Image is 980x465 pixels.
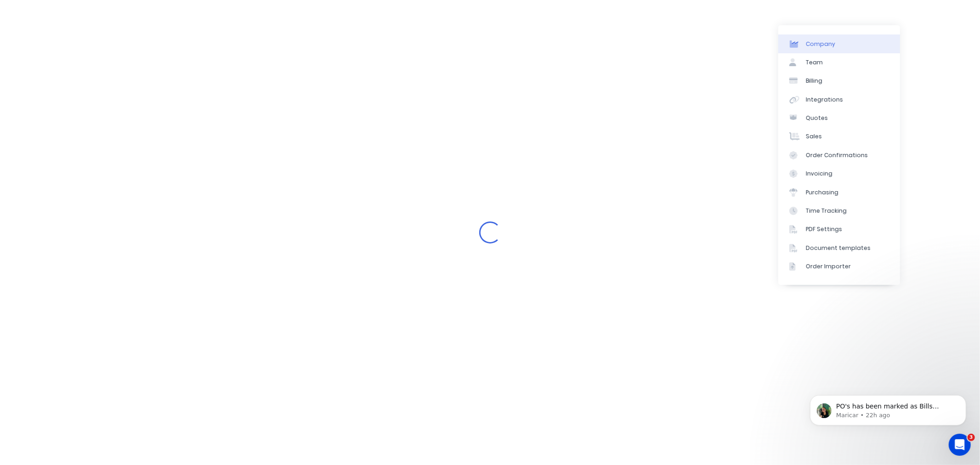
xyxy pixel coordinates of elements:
[778,109,900,127] a: Quotes
[778,146,900,164] a: Order Confirmations
[806,151,868,159] div: Order Confirmations
[778,202,900,220] a: Time Tracking
[778,127,900,146] a: Sales
[778,257,900,276] a: Order Importer
[778,164,900,183] a: Invoicing
[806,96,843,104] div: Integrations
[778,34,900,53] a: Company
[778,220,900,238] a: PDF Settings
[806,77,822,85] div: Billing
[778,91,900,109] a: Integrations
[968,434,975,441] span: 3
[806,58,823,67] div: Team
[806,262,851,271] div: Order Importer
[806,225,842,233] div: PDF Settings
[806,188,838,197] div: Purchasing
[806,40,835,48] div: Company
[949,434,971,456] iframe: Intercom live chat
[806,244,871,252] div: Document templates
[778,183,900,201] a: Purchasing
[806,207,847,215] div: Time Tracking
[806,114,828,122] div: Quotes
[778,72,900,90] a: Billing
[796,376,980,440] iframe: Intercom notifications message
[778,239,900,257] a: Document templates
[806,132,822,141] div: Sales
[806,170,833,178] div: Invoicing
[778,53,900,72] a: Team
